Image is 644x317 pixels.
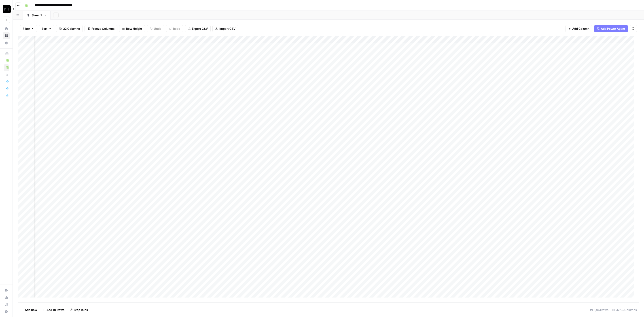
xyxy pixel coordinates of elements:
span: Add Row [25,308,37,312]
div: 1,961 Rows [588,306,610,313]
img: Paragon (Prod) Logo [3,5,11,13]
span: Undo [154,26,161,31]
span: Sort [42,26,47,31]
span: Filter [23,26,30,31]
span: Add Power Agent [601,26,625,31]
button: Add Row [18,306,40,313]
button: Export CSV [185,25,211,32]
button: Filter [20,25,37,32]
span: Add 10 Rows [47,308,64,312]
a: Usage [3,294,10,301]
span: Import CSV [219,26,235,31]
span: Stop Runs [74,308,88,312]
span: 32 Columns [63,26,80,31]
a: Settings [3,287,10,294]
div: Sheet 1 [32,13,42,17]
button: Row Height [119,25,145,32]
span: Freeze Columns [91,26,114,31]
button: Add Power Agent [594,25,628,32]
button: Freeze Columns [85,25,117,32]
a: Sheet 1 [23,11,51,20]
span: Redo [173,26,180,31]
button: Add 10 Rows [40,306,67,313]
a: Learning Hub [3,301,10,308]
a: Your Data [3,39,10,47]
button: Undo [147,25,164,32]
span: Add Column [572,26,589,31]
div: 32/32 Columns [610,306,639,313]
button: Import CSV [212,25,238,32]
button: Sort [39,25,54,32]
button: Redo [166,25,183,32]
button: 32 Columns [56,25,83,32]
button: Help + Support [3,308,10,315]
a: Home [3,25,10,32]
button: Stop Runs [67,306,91,313]
span: Row Height [126,26,142,31]
button: Workspace: Paragon (Prod) [3,4,10,15]
a: Browse [3,32,10,39]
span: Export CSV [192,26,208,31]
button: Add Column [565,25,592,32]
